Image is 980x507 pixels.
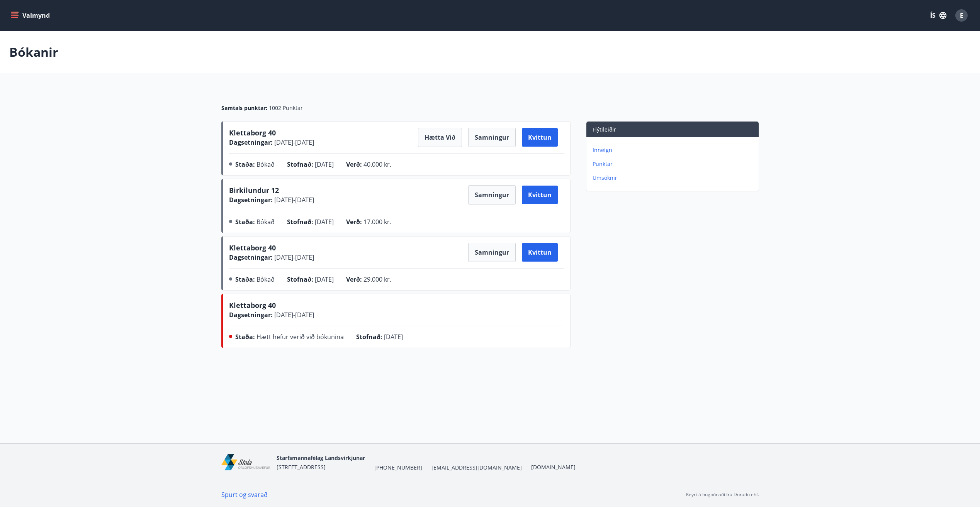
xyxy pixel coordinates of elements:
span: Stofnað : [287,218,313,226]
button: menu [9,8,53,22]
a: [DOMAIN_NAME] [531,463,576,471]
span: 17.000 kr. [363,218,391,226]
span: [DATE] - [DATE] [273,196,314,204]
button: Kvittun [522,128,558,147]
span: Dagsetningar : [229,196,273,204]
span: Starfsmannafélag Landsvirkjunar [277,454,365,461]
span: Flýtileiðir [593,126,616,133]
p: Umsóknir [593,174,756,182]
button: Hætta við [418,128,462,147]
span: Klettaborg 40 [229,243,276,252]
button: Samningur [468,128,516,147]
span: E [960,11,963,20]
span: [DATE] [315,275,334,284]
span: 1002 Punktar [269,104,303,112]
span: Bókað [256,275,275,284]
span: [STREET_ADDRESS] [277,463,326,471]
span: Samtals punktar : [221,104,267,112]
span: Staða : [235,218,255,226]
span: Hætt hefur verið við bókunina [256,333,344,341]
span: Stofnað : [287,275,313,284]
span: Verð : [346,218,362,226]
span: [DATE] - [DATE] [273,253,314,262]
span: [DATE] [315,218,334,226]
p: Keyrt á hugbúnaði frá Dorado ehf. [686,491,759,498]
button: Samningur [468,185,516,204]
span: Bókað [256,218,275,226]
p: Punktar [593,160,756,168]
span: Staða : [235,333,255,341]
button: ÍS [926,8,951,22]
span: Bókað [256,160,275,169]
span: Dagsetningar : [229,138,273,147]
span: Birkilundur 12 [229,186,279,195]
span: Staða : [235,275,255,284]
span: Verð : [346,275,362,284]
span: [DATE] [384,333,403,341]
p: Inneign [593,146,756,154]
span: Klettaborg 40 [229,128,276,137]
span: [EMAIL_ADDRESS][DOMAIN_NAME] [431,464,522,472]
span: Stofnað : [287,160,313,169]
span: Verð : [346,160,362,169]
img: mEl60ZlWq2dfEsT9wIdje1duLb4bJloCzzh6OZwP.png [221,454,270,471]
span: [DATE] - [DATE] [273,138,314,147]
span: Stofnað : [356,333,382,341]
span: [DATE] - [DATE] [273,311,314,319]
a: Spurt og svarað [221,490,268,499]
button: Kvittun [522,186,558,204]
span: Staða : [235,160,255,169]
button: E [952,6,971,25]
span: 40.000 kr. [363,160,391,169]
span: Dagsetningar : [229,311,273,319]
span: [PHONE_NUMBER] [374,464,422,472]
span: Dagsetningar : [229,253,273,262]
button: Samningur [468,243,516,262]
span: 29.000 kr. [363,275,391,284]
button: Kvittun [522,243,558,262]
p: Bókanir [9,44,58,61]
span: Klettaborg 40 [229,301,276,310]
span: [DATE] [315,160,334,169]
